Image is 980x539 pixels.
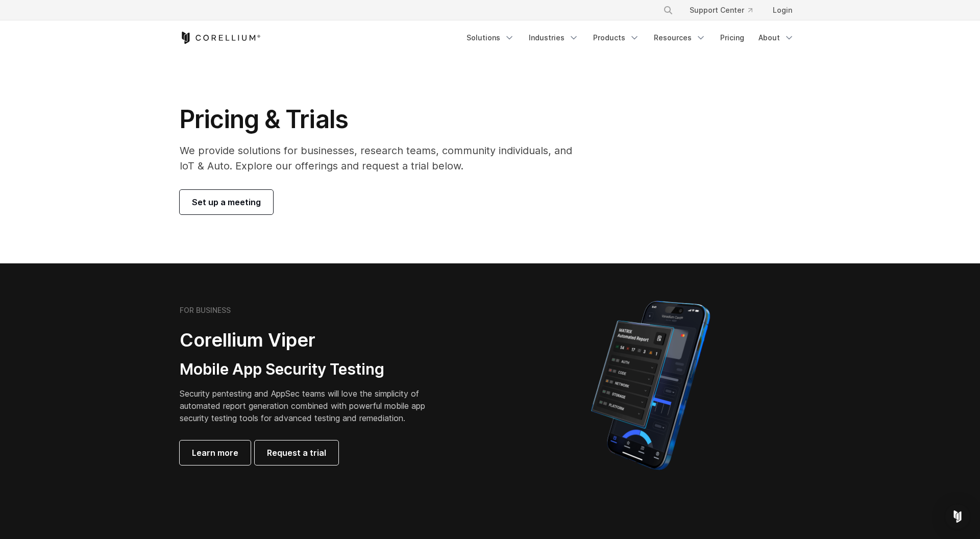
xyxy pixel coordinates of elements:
[180,306,231,315] h6: FOR BUSINESS
[180,387,441,424] p: Security pentesting and AppSec teams will love the simplicity of automated report generation comb...
[180,104,586,135] h1: Pricing & Trials
[648,29,712,47] a: Resources
[659,1,677,19] button: Search
[681,1,761,19] a: Support Center
[180,143,586,174] p: We provide solutions for businesses, research teams, community individuals, and IoT & Auto. Explo...
[587,29,646,47] a: Products
[192,447,238,459] span: Learn more
[765,1,800,19] a: Login
[752,29,800,47] a: About
[651,1,800,19] div: Navigation Menu
[180,190,273,214] a: Set up a meeting
[180,360,441,379] h3: Mobile App Security Testing
[460,29,800,47] div: Navigation Menu
[460,29,521,47] a: Solutions
[180,440,251,465] a: Learn more
[192,196,261,208] span: Set up a meeting
[180,32,261,44] a: Corellium Home
[574,296,727,475] img: Corellium MATRIX automated report on iPhone showing app vulnerability test results across securit...
[945,504,970,529] div: Open Intercom Messenger
[714,29,750,47] a: Pricing
[180,329,441,352] h2: Corellium Viper
[255,440,338,465] a: Request a trial
[523,29,585,47] a: Industries
[267,447,326,459] span: Request a trial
